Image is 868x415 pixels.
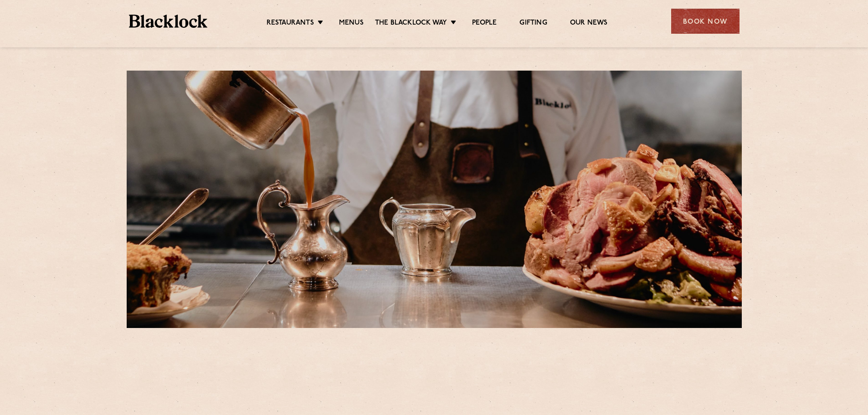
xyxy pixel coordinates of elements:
a: Menus [339,19,364,29]
a: The Blacklock Way [375,19,447,29]
a: Our News [570,19,608,29]
div: Book Now [671,9,740,34]
a: Gifting [519,19,547,29]
a: People [472,19,497,29]
img: BL_Textured_Logo-footer-cropped.svg [129,15,208,28]
a: Restaurants [267,19,314,29]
